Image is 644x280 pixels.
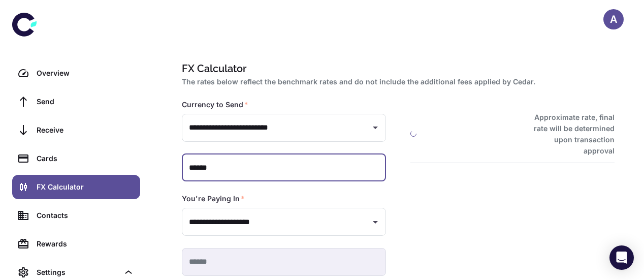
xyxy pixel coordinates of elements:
div: Settings [37,267,119,278]
a: Overview [12,61,140,85]
div: Overview [37,68,134,79]
a: Send [12,89,140,114]
a: Cards [12,146,140,171]
button: Open [368,215,382,229]
a: Rewards [12,232,140,256]
button: Open [368,120,382,135]
a: Receive [12,118,140,142]
div: Contacts [37,210,134,221]
h6: Approximate rate, final rate will be determined upon transaction approval [523,112,615,157]
button: A [603,9,624,29]
a: FX Calculator [12,175,140,199]
div: Receive [37,125,134,136]
a: Contacts [12,203,140,228]
label: You're Paying In [182,194,245,204]
div: Send [37,96,134,107]
div: Rewards [37,238,134,250]
div: Open Intercom Messenger [609,245,634,270]
h1: FX Calculator [182,61,610,76]
div: Cards [37,153,134,164]
label: Currency to Send [182,100,248,110]
div: FX Calculator [37,181,134,193]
